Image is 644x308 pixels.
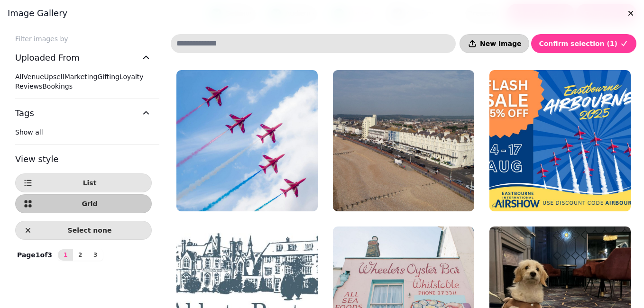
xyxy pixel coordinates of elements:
span: 1 [62,252,69,258]
button: 2 [73,249,88,261]
span: Show all [15,128,43,136]
button: Confirm selection (1) [531,34,636,53]
button: Select [495,188,533,207]
button: Grid [15,194,152,213]
span: Select none [36,227,144,234]
button: 1 [58,249,73,261]
div: Tags [15,127,152,145]
p: YORK Airbourne [FB POST] (2).png [496,75,591,82]
span: Reviews [15,82,42,90]
nav: Pagination [58,249,103,261]
span: 2 [76,252,84,258]
h3: View style [15,153,152,166]
div: Uploaded From [15,72,152,99]
button: Tags [15,99,152,127]
span: Loyalty [120,73,144,81]
span: All [15,73,23,81]
button: List [15,173,152,192]
span: Marketing [64,73,98,81]
span: Confirm selection ( 1 ) [539,40,617,47]
h3: Image gallery [8,8,636,19]
span: 3 [92,252,99,258]
button: 3 [88,249,103,261]
span: Bookings [42,82,73,90]
span: Grid [36,200,144,207]
span: Venue [23,73,44,81]
span: New image [480,40,521,47]
span: Upsell [44,73,64,81]
button: New image [460,34,529,53]
span: Select [503,194,525,200]
img: YH - Beach.png [333,70,474,211]
span: Gifting [97,73,120,81]
button: Select none [15,221,152,240]
img: YORK Airbourne [FB POST] (2).png [489,70,631,211]
label: Filter images by [8,34,159,44]
span: List [36,180,144,186]
img: YH - Airshow.png [176,70,318,211]
button: Uploaded From [15,44,152,72]
p: Page 1 of 3 [13,250,56,260]
button: delete [555,188,573,207]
